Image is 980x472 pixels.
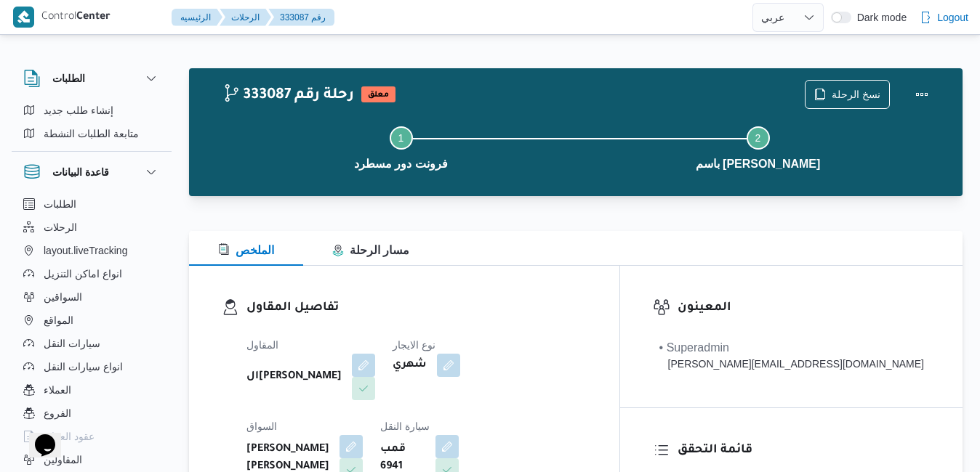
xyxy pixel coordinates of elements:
button: متابعة الطلبات النشطة [17,122,166,145]
h3: قاعدة البيانات [52,163,109,181]
span: Logout [937,9,968,26]
span: نسخ الرحلة [832,86,880,103]
iframe: chat widget [15,414,61,457]
button: 333087 رقم [268,9,334,26]
button: Logout [914,3,974,32]
span: مسار الرحلة [332,244,409,256]
button: المواقع [17,309,166,332]
span: الرحلات [44,219,77,236]
button: إنشاء طلب جديد [17,99,166,122]
button: سيارات النقل [17,332,166,355]
button: انواع اماكن التنزيل [17,262,166,285]
button: الفروع [17,402,166,425]
button: الرحلات [17,216,166,239]
h3: قائمة التحقق [678,441,930,460]
span: انواع اماكن التنزيل [44,265,122,282]
span: المقاول [246,339,278,351]
span: انواع سيارات النقل [44,358,123,375]
b: معلق [368,91,389,99]
h3: الطلبات [52,70,85,87]
button: انواع سيارات النقل [17,355,166,378]
span: layout.liveTracking [44,242,127,259]
span: السواق [246,420,277,432]
h3: المعينون [678,298,930,318]
b: ال[PERSON_NAME] [246,368,342,386]
span: المواقع [44,312,73,329]
span: سيارة النقل [380,420,430,432]
button: فرونت دور مسطرد [222,109,579,184]
button: السواقين [17,285,166,309]
button: قاعدة البيانات [23,163,160,181]
b: Center [76,12,111,23]
span: الطلبات [44,195,76,213]
span: سيارات النقل [44,335,100,352]
div: [PERSON_NAME][EMAIL_ADDRESS][DOMAIN_NAME] [659,357,924,372]
button: layout.liveTracking [17,239,166,262]
span: فرونت دور مسطرد [354,155,448,173]
span: العملاء [44,381,71,399]
button: الرئيسيه [172,9,222,26]
b: شهري [393,357,427,374]
span: المقاولين [44,451,82,468]
button: Actions [907,80,936,109]
img: X8yXhbKr1z7QwAAAABJRU5ErkJggg== [13,7,34,28]
button: الطلبات [23,70,160,87]
button: عقود العملاء [17,425,166,448]
span: السواقين [44,288,82,306]
span: الملخص [218,244,274,256]
span: باسم [PERSON_NAME] [696,155,821,173]
h3: تفاصيل المقاول [246,298,587,318]
div: • Superadmin [659,339,924,357]
span: إنشاء طلب جديد [44,102,113,119]
button: نسخ الرحلة [805,80,890,109]
span: معلق [361,86,395,102]
button: الرحلات [220,9,271,26]
span: عقود العملاء [44,428,95,445]
button: المقاولين [17,448,166,471]
span: متابعة الطلبات النشطة [44,125,139,142]
button: الطلبات [17,192,166,216]
h2: 333087 رحلة رقم [222,86,354,105]
button: العملاء [17,378,166,402]
span: 1 [398,132,404,144]
span: Dark mode [851,12,907,23]
button: باسم [PERSON_NAME] [579,109,936,184]
div: الطلبات [12,99,172,151]
span: • Superadmin mohamed.nabil@illa.com.eg [659,339,924,372]
span: الفروع [44,404,71,422]
span: نوع الايجار [393,339,435,351]
span: 2 [755,132,761,144]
